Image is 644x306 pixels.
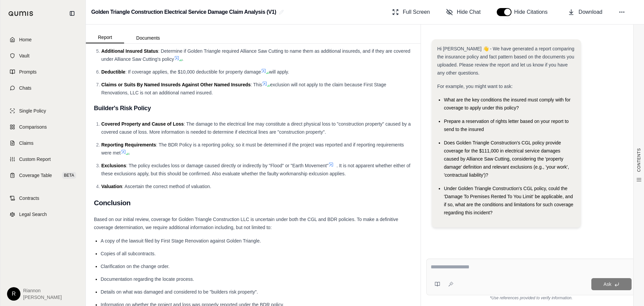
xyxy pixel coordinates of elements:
span: Does Golden Triangle Construction's CGL policy provide coverage for the $111,000 in electrical se... [444,140,569,178]
span: : This [251,82,262,87]
h2: Golden Triangle Construction Electrical Service Damage Claim Analysis (V1) [91,6,276,18]
span: Chats [19,85,32,91]
a: Comparisons [4,120,82,134]
span: Single Policy [19,107,46,114]
a: Legal Search [4,207,82,222]
button: Collapse sidebar [67,8,77,19]
span: Riannon [23,287,62,294]
span: Reporting Requirements [101,142,156,147]
span: [PERSON_NAME] [23,294,62,301]
h2: Conclusion [94,196,413,210]
span: Comparisons [19,124,47,130]
span: Prompts [19,69,37,75]
span: will apply. [269,69,289,75]
span: Clarification on the change order. [101,264,169,269]
span: : Determine if Golden Triangle required Alliance Saw Cutting to name them as additional insureds,... [101,48,410,62]
span: Home [19,36,32,43]
span: Hi [PERSON_NAME] 👋 - We have generated a report comparing the insurance policy and fact pattern b... [437,46,574,76]
a: Custom Report [4,152,82,167]
a: Chats [4,81,82,95]
a: Claims [4,136,82,150]
span: Ask [603,281,611,287]
span: Covered Property and Cause of Loss [101,121,184,127]
span: Hide Chat [457,8,481,16]
span: Claims [19,140,34,146]
button: Full Screen [389,5,433,19]
span: Custom Report [19,156,51,163]
span: Hide Citations [514,8,552,16]
a: Coverage TableBETA [4,168,82,183]
span: Based on our initial review, coverage for Golden Triangle Construction LLC is uncertain under bot... [94,217,398,230]
a: Contracts [4,191,82,206]
span: : If coverage applies, the $10,000 deductible for property damage [125,69,261,75]
h3: Builder's Risk Policy [94,102,413,114]
span: Copies of all subcontracts. [101,251,156,256]
span: Claims or Suits By Named Insureds Against Other Named Insureds [101,82,251,87]
span: Vault [19,52,30,59]
span: Valuation [101,184,122,189]
a: Prompts [4,64,82,79]
span: Prepare a reservation of rights letter based on your report to send to the insured [444,119,569,132]
span: : Ascertain the correct method of valuation. [122,184,211,189]
span: Exclusions [101,163,126,168]
span: A copy of the lawsuit filed by First Stage Renovation against Golden Triangle. [101,238,261,244]
span: . [129,150,130,156]
span: Documentation regarding the locate process. [101,276,194,282]
span: : The damage to the electrical line may constitute a direct physical loss to "construction proper... [101,121,411,135]
div: R [7,287,20,301]
span: Under Golden Triangle Construction's CGL policy, could the 'Damage To Premises Rented To You Limi... [444,186,573,215]
a: Vault [4,48,82,63]
span: Download [579,8,602,16]
span: Legal Search [19,211,47,218]
a: Single Policy [4,103,82,118]
span: For example, you might want to ask: [437,84,513,89]
span: Details on what was damaged and considered to be "builders risk property". [101,289,258,295]
div: *Use references provided to verify information. [426,295,636,301]
span: BETA [62,172,76,179]
a: Home [4,32,82,47]
span: Deductible [101,69,125,75]
button: Ask [591,278,632,290]
span: : The policy excludes loss or damage caused directly or indirectly by "Flood" or "Earth Movement" [126,163,328,168]
span: exclusion will not apply to the claim because First Stage Renovations, LLC is not an additional n... [101,82,386,95]
button: Download [565,5,605,19]
button: Hide Chat [443,5,483,19]
span: Full Screen [403,8,430,16]
span: What are the key conditions the insured must comply with for coverage to apply under this policy? [444,97,570,111]
span: . It is not apparent whether either of these exclusions apply, but this should be confirmed. Also... [101,163,410,176]
span: : The BDR Policy is a reporting policy, so it must be determined if the project was reported and ... [101,142,404,156]
button: Documents [124,33,172,43]
span: CONTENTS [636,148,642,172]
span: . [182,56,183,62]
button: Report [86,32,124,43]
img: Qumis Logo [8,11,34,16]
span: Coverage Table [19,172,52,179]
span: Additional Insured Status [101,48,158,54]
span: Contracts [19,195,39,202]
